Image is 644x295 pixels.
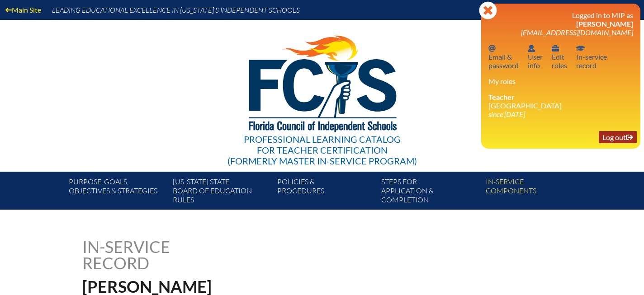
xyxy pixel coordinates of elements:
[573,42,611,71] a: In-service recordIn-servicerecord
[482,175,586,210] a: In-servicecomponents
[488,110,525,118] i: since [DATE]
[488,11,633,37] h3: Logged in to MIP as
[552,45,559,52] svg: User info
[257,145,388,155] span: for Teacher Certification
[488,93,515,101] span: Teacher
[599,131,637,143] a: Log outLog out
[485,42,522,71] a: Email passwordEmail &password
[576,19,633,28] span: [PERSON_NAME]
[378,175,482,210] a: Steps forapplication & completion
[488,77,633,85] h3: My roles
[488,45,496,52] svg: Email password
[65,175,169,210] a: Purpose, goals,objectives & strategies
[479,1,497,19] svg: Close
[2,4,45,16] a: Main Site
[274,175,378,210] a: Policies &Procedures
[488,93,633,118] li: [GEOGRAPHIC_DATA]
[521,28,633,37] span: [EMAIL_ADDRESS][DOMAIN_NAME]
[227,134,417,166] div: Professional Learning Catalog (formerly Master In-service Program)
[528,45,535,52] svg: User info
[548,42,571,71] a: User infoEditroles
[224,18,421,168] a: Professional Learning Catalog for Teacher Certification(formerly Master In-service Program)
[626,134,633,141] svg: Log out
[82,239,265,271] h1: In-service record
[169,175,273,210] a: [US_STATE] StateBoard of Education rules
[576,45,585,52] svg: In-service record
[229,20,416,143] img: FCISlogo221.eps
[524,42,546,71] a: User infoUserinfo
